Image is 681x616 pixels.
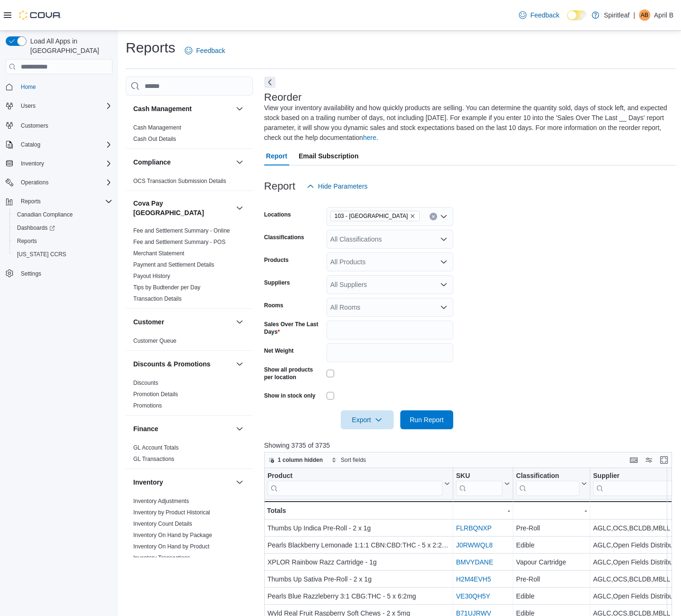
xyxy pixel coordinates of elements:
a: BMVYDANE [456,558,493,566]
button: [US_STATE] CCRS [9,248,116,261]
div: April B [639,9,650,21]
span: Customer Queue [133,337,176,345]
span: Canadian Compliance [13,209,112,220]
h3: Inventory [133,477,163,487]
span: Home [17,81,112,93]
label: Rooms [264,302,284,309]
div: Thumbs Up Indica Pre-Roll - 2 x 1g [267,522,450,534]
a: OCS Transaction Submission Details [133,178,226,184]
button: Reports [2,195,116,208]
button: Finance [234,423,245,434]
span: [US_STATE] CCRS [17,251,66,258]
button: Cova Pay [GEOGRAPHIC_DATA] [133,199,232,217]
a: Cash Management [133,124,181,131]
button: Inventory [133,477,232,487]
a: J0RWWQL8 [456,541,493,549]
span: Hide Parameters [318,182,368,191]
h3: Cash Management [133,104,192,113]
a: GL Transactions [133,456,174,462]
span: Reports [17,196,112,207]
div: Product [267,472,442,481]
button: Finance [133,424,232,434]
div: Cova Pay [GEOGRAPHIC_DATA] [126,225,253,308]
span: Washington CCRS [13,249,112,260]
div: SKU URL [456,472,502,496]
span: GL Account Totals [133,444,179,451]
button: Inventory [234,477,245,488]
button: Customer [234,316,245,328]
span: Inventory by Product Historical [133,509,210,516]
label: Locations [264,211,291,218]
div: Cash Management [126,122,253,148]
span: Canadian Compliance [17,211,73,218]
span: Load All Apps in [GEOGRAPHIC_DATA] [26,36,112,55]
span: Payment and Settlement Details [133,261,214,269]
div: Pre-Roll [516,522,587,534]
a: here [363,134,376,141]
a: GL Account Totals [133,444,179,451]
img: Cova [19,10,61,20]
span: Customers [21,122,48,130]
label: Products [264,256,289,264]
button: Open list of options [440,235,448,243]
span: Settings [21,270,41,278]
span: Report [266,147,287,165]
div: SKU [456,472,502,481]
button: Product [267,472,450,496]
span: Users [21,102,35,110]
button: Compliance [234,156,245,168]
a: Promotions [133,402,162,409]
div: View your inventory availability and how quickly products are selling. You can determine the quan... [264,103,672,143]
button: Customer [133,317,232,327]
span: Feedback [196,46,225,55]
label: Classifications [264,234,304,241]
div: Discounts & Promotions [126,377,253,415]
span: Users [17,100,112,112]
div: Edible [516,539,587,551]
div: Compliance [126,175,253,191]
label: Show all products per location [264,366,323,381]
div: Pearls Blue Razzleberry 3:1 CBG:THC - 5 x 6:2mg [267,590,450,602]
div: XPLOR Rainbow Razz Cartridge - 1g [267,556,450,568]
span: GL Transactions [133,455,174,463]
p: Spiritleaf [604,9,629,21]
button: Open list of options [440,258,448,266]
span: Customers [17,119,112,131]
span: Merchant Statement [133,250,184,257]
h3: Report [264,181,295,192]
button: Users [17,100,39,112]
span: Email Subscription [299,147,359,165]
button: Clear input [430,213,437,220]
button: Keyboard shortcuts [628,454,639,466]
a: Reports [13,235,41,247]
button: Classification [516,472,587,496]
h3: Customer [133,317,164,327]
span: Inventory On Hand by Product [133,543,209,550]
span: AB [641,9,648,21]
h1: Reports [126,38,175,57]
a: Dashboards [13,222,59,234]
label: Show in stock only [264,392,316,399]
button: Export [341,410,394,429]
span: Feedback [530,10,559,20]
div: - [516,505,587,516]
button: Open list of options [440,304,448,311]
button: Cash Management [133,104,232,113]
label: Suppliers [264,279,290,286]
span: Reports [21,198,41,205]
div: Customer [126,335,253,350]
a: VE30QH5Y [456,592,490,600]
button: Reports [17,196,44,207]
a: Inventory On Hand by Product [133,543,209,550]
nav: Complex example [6,76,112,305]
button: Discounts & Promotions [234,358,245,370]
button: Enter fullscreen [658,454,670,466]
a: Inventory On Hand by Package [133,532,212,538]
button: Sort fields [328,454,370,466]
div: Classification [516,472,579,481]
a: Dashboards [9,221,116,234]
span: Fee and Settlement Summary - POS [133,238,225,246]
label: Sales Over The Last Days [264,321,323,336]
div: Finance [126,442,253,469]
